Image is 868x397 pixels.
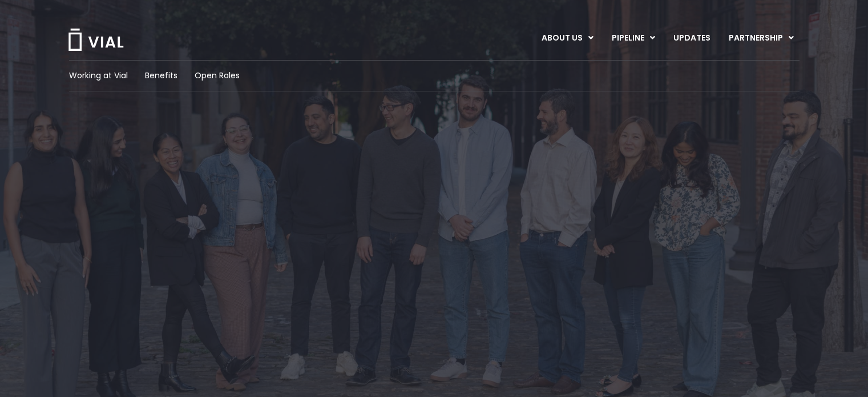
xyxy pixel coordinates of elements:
a: Open Roles [195,70,240,82]
a: PIPELINEMenu Toggle [603,29,664,48]
a: UPDATES [664,29,719,48]
a: Benefits [145,70,177,82]
a: ABOUT USMenu Toggle [532,29,602,48]
img: Vial Logo [67,29,124,51]
a: Working at Vial [69,70,128,82]
a: PARTNERSHIPMenu Toggle [720,29,803,48]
